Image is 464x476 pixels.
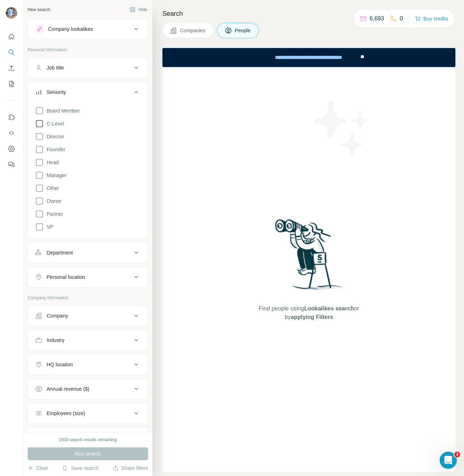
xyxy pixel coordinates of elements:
button: Company lookalikes [28,20,148,38]
button: Annual revenue ($) [28,380,148,398]
h4: Search [162,9,455,19]
button: Job title [28,59,148,76]
span: C-Level [44,120,64,127]
button: Employees (size) [28,405,148,422]
div: Company [47,312,68,319]
div: HQ location [47,361,73,368]
span: Founder [44,146,65,153]
div: Company lookalikes [48,25,93,33]
div: New search [28,6,50,13]
button: Department [28,244,148,261]
div: Personal location [47,273,85,281]
span: Partner [44,210,63,218]
p: Company information [28,295,148,301]
button: Quick start [6,30,17,43]
button: Use Surfe API [6,127,17,139]
div: Department [47,249,73,256]
div: Industry [47,337,65,344]
p: Personal information [28,47,148,53]
iframe: Banner [162,48,455,67]
img: Surfe Illustration - Woman searching with binoculars [272,217,346,297]
div: Job title [47,64,64,71]
button: Clear [28,465,48,472]
p: 6,693 [370,14,384,23]
button: My lists [6,77,17,90]
button: Buy credits [415,14,448,24]
span: Companies [180,27,206,34]
button: Company [28,307,148,324]
span: People [235,27,251,34]
div: Seniority [47,89,66,96]
span: Head [44,159,58,166]
button: Personal location [28,268,148,286]
button: Save search [62,465,99,472]
span: Other [44,185,59,192]
button: Feedback [6,158,17,171]
button: Search [6,46,17,59]
button: Seniority [28,84,148,104]
span: Director [44,133,64,140]
span: Lookalikes search [304,305,354,311]
button: Enrich CSV [6,62,17,75]
iframe: Intercom live chat [440,452,457,469]
button: Dashboard [6,142,17,155]
div: 2000 search results remaining [59,437,117,443]
span: Board Member [44,107,80,114]
img: Surfe Illustration - Stars [309,96,374,160]
button: Hide [125,4,152,15]
img: Avatar [6,7,17,19]
div: Annual revenue ($) [47,385,89,392]
span: Manager [44,172,66,179]
button: Technologies [28,429,148,446]
span: applying Filters [291,314,333,320]
p: 0 [400,14,403,23]
span: 3 [454,452,460,457]
button: Use Surfe on LinkedIn [6,111,17,124]
span: Find people using or by [251,304,366,322]
span: Owner [44,197,61,205]
button: HQ location [28,356,148,373]
div: Employees (size) [47,410,85,417]
button: Share filters [113,465,148,472]
button: Industry [28,332,148,349]
span: VP [44,223,53,230]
